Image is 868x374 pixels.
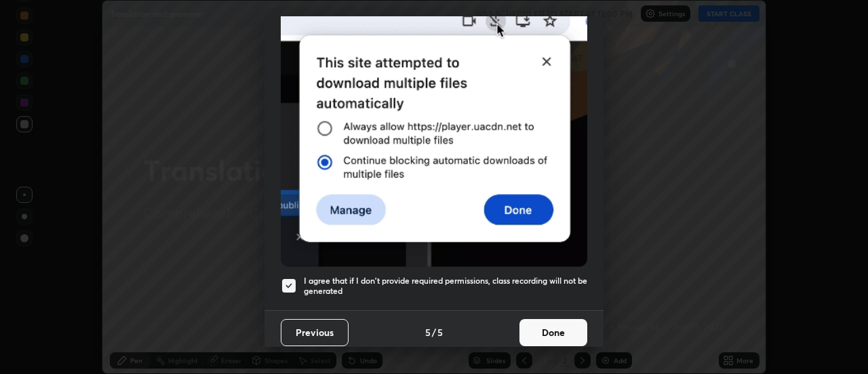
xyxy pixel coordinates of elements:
h5: I agree that if I don't provide required permissions, class recording will not be generated [304,276,587,297]
h4: / [432,325,436,339]
button: Done [519,319,587,346]
h4: 5 [425,325,431,339]
h4: 5 [437,325,443,339]
button: Previous [281,319,349,346]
